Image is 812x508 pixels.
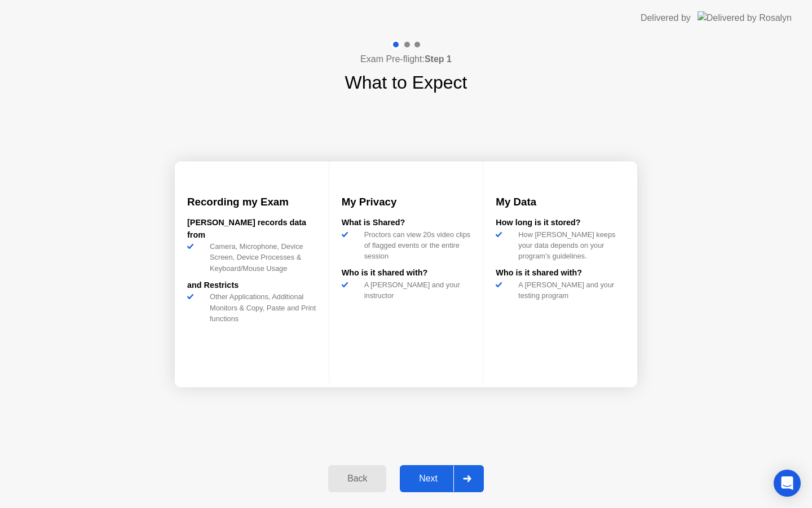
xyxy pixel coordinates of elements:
b: Step 1 [425,54,452,64]
div: Delivered by [641,11,691,25]
h4: Exam Pre-flight: [360,52,452,66]
h1: What to Expect [345,69,467,96]
div: Who is it shared with? [342,267,471,279]
button: Next [400,465,484,492]
div: A [PERSON_NAME] and your instructor [360,279,471,301]
h3: My Privacy [342,194,471,210]
div: Back [332,474,383,484]
div: and Restricts [187,279,316,292]
div: What is Shared? [342,217,471,229]
h3: My Data [496,194,625,210]
div: Camera, Microphone, Device Screen, Device Processes & Keyboard/Mouse Usage [205,241,316,274]
div: How [PERSON_NAME] keeps your data depends on your program’s guidelines. [514,229,625,262]
div: [PERSON_NAME] records data from [187,217,316,241]
button: Back [328,465,386,492]
img: Delivered by Rosalyn [698,11,792,24]
div: Open Intercom Messenger [774,470,801,497]
div: Next [403,474,453,484]
div: How long is it stored? [496,217,625,229]
div: Who is it shared with? [496,267,625,279]
div: Other Applications, Additional Monitors & Copy, Paste and Print functions [205,291,316,324]
div: A [PERSON_NAME] and your testing program [514,279,625,301]
div: Proctors can view 20s video clips of flagged events or the entire session [360,229,471,262]
h3: Recording my Exam [187,194,316,210]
